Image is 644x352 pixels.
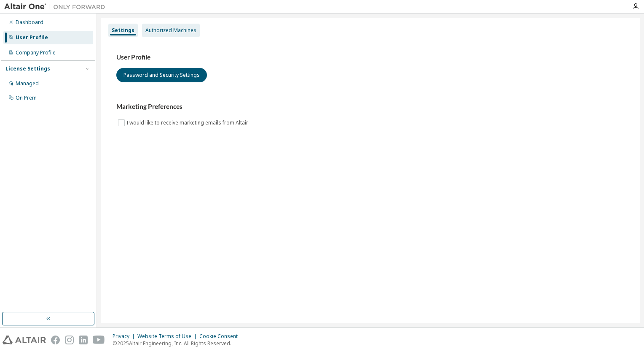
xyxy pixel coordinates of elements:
[93,336,105,344] img: youtube.svg
[3,336,46,344] img: altair_logo.svg
[145,27,196,34] div: Authorized Machines
[116,53,625,62] h3: User Profile
[126,118,250,128] label: I would like to receive marketing emails from Altair
[65,336,74,344] img: instagram.svg
[79,336,88,344] img: linkedin.svg
[16,95,37,101] div: On Prem
[16,19,43,26] div: Dashboard
[16,34,48,41] div: User Profile
[137,333,199,340] div: Website Terms of Use
[16,80,39,87] div: Managed
[112,27,134,34] div: Settings
[113,333,137,340] div: Privacy
[116,68,207,82] button: Password and Security Settings
[16,49,56,56] div: Company Profile
[116,103,625,111] h3: Marketing Preferences
[4,3,110,11] img: Altair One
[113,340,243,347] p: © 2025 Altair Engineering, Inc. All Rights Reserved.
[5,65,50,72] div: License Settings
[51,336,60,344] img: facebook.svg
[199,333,243,340] div: Cookie Consent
